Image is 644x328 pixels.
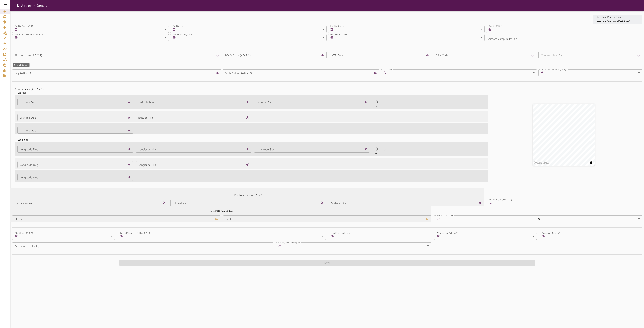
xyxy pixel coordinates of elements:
[21,3,49,8] h6: Airport - General
[383,105,385,108] span: S
[542,231,561,234] label: Beacon on field (AD)
[14,231,34,234] label: Flight Rules (AD 2.2)
[15,87,485,91] h4: Coordinates (AD 2.2.1)
[489,198,512,201] label: Dir from City (AD 2.2.2)
[13,63,30,67] div: General Control
[441,215,642,222] div: 0
[331,231,350,234] label: Handling Mandatory
[597,16,630,19] p: Last Modified by User
[15,135,488,141] div: Longitude
[234,193,262,197] h6: Dist from City (AD 2.2.2)
[436,214,453,217] label: Mag Var (AD 2.2)
[534,161,549,165] a: Mapbox logo
[15,88,488,94] div: Latitude
[597,19,630,23] p: No one has modified it yet
[14,24,33,27] label: Facility Type (AD 2)
[383,68,392,71] label: UTC Code
[172,24,183,27] label: Facility Use
[210,209,233,213] h6: Elevation (AD 2.2.3)
[488,24,503,27] label: Country (AD 2)
[436,231,458,234] label: Windsock on field (AD)
[330,33,347,36] label: Handling Available
[375,152,377,155] span: W
[383,152,385,155] span: E
[278,241,301,244] label: Facility Fees apply (AD)
[533,104,595,166] canvas: Map
[541,68,566,71] label: Intl. Airport of Entry (AOE)
[375,105,377,108] span: N
[330,24,344,27] label: Facility Status
[545,69,642,76] div: ​
[14,33,44,36] label: Fuel Automated Email Required
[120,231,151,234] label: Control Tower on field (AD 2.18)
[14,2,21,9] button: Open drawer
[172,33,192,36] label: Fuel Email Language
[589,161,593,165] button: Toggle attribution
